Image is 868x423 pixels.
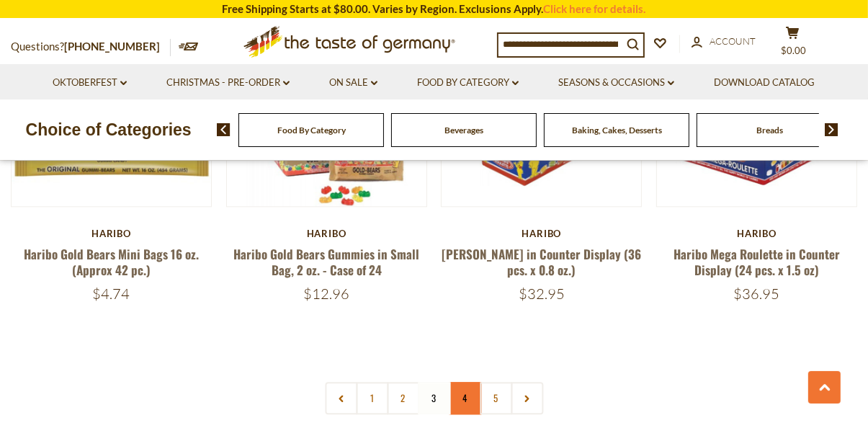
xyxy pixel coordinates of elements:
[24,245,199,278] a: Haribo Gold Bears Mini Bags 16 oz. (Approx 42 pc.)
[544,2,646,15] a: Click here for details.
[480,382,512,414] a: 5
[692,34,756,50] a: Account
[782,45,807,56] span: $0.00
[226,228,427,239] div: Haribo
[329,75,377,91] a: On Sale
[674,245,840,278] a: Haribo Mega Roulette in Counter Display (24 pcs. x 1.5 oz)
[756,125,783,135] a: Breads
[442,245,641,278] a: [PERSON_NAME] in Counter Display (36 pcs. x 0.8 oz.)
[449,382,481,414] a: 4
[166,75,290,91] a: Christmas - PRE-ORDER
[734,285,780,303] span: $36.95
[233,245,419,278] a: Haribo Gold Bears Gummies in Small Bag, 2 oz. - Case of 24
[444,125,483,135] a: Beverages
[417,75,519,91] a: Food By Category
[356,382,388,414] a: 1
[714,75,815,91] a: Download Catalog
[277,125,346,135] a: Food By Category
[53,75,127,91] a: Oktoberfest
[11,37,171,56] p: Questions?
[519,285,565,303] span: $32.95
[825,123,838,136] img: next arrow
[771,26,814,62] button: $0.00
[710,35,756,47] span: Account
[558,75,674,91] a: Seasons & Occasions
[64,40,160,53] a: [PHONE_NUMBER]
[217,123,231,136] img: previous arrow
[656,228,857,239] div: Haribo
[303,285,349,303] span: $12.96
[11,228,212,239] div: Haribo
[572,125,662,135] a: Baking, Cakes, Desserts
[441,228,642,239] div: Haribo
[92,285,130,303] span: $4.74
[387,382,419,414] a: 2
